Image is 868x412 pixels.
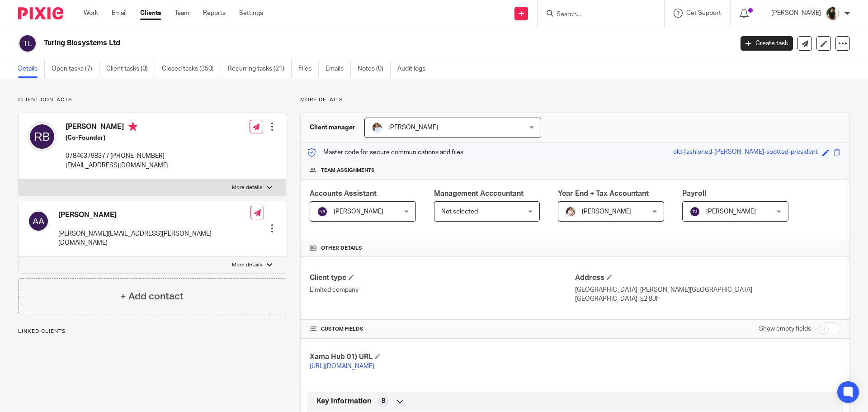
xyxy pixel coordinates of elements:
a: Settings [239,9,263,18]
img: svg%3E [317,206,328,217]
span: [PERSON_NAME] [334,208,383,215]
i: Primary [128,122,137,131]
h4: Address [575,273,840,283]
p: Master code for secure communications and files [307,148,463,157]
h4: Xama Hub 01) URL [310,352,575,362]
img: svg%3E [28,122,57,151]
p: [PERSON_NAME] [771,9,821,18]
img: svg%3E [18,34,37,53]
h4: + Add contact [120,289,184,303]
div: old-fashioned-[PERSON_NAME]-spotted-president [673,147,818,158]
img: Pixie [18,7,63,19]
h4: [PERSON_NAME] [66,122,169,133]
span: Get Support [686,10,721,16]
a: Closed tasks (350) [162,60,221,78]
img: Kayleigh%20Henson.jpeg [565,206,576,217]
h4: CUSTOM FIELDS [310,326,575,333]
a: Open tasks (7) [52,60,99,78]
p: [GEOGRAPHIC_DATA], [PERSON_NAME][GEOGRAPHIC_DATA] [575,285,840,294]
p: [PERSON_NAME][EMAIL_ADDRESS][PERSON_NAME][DOMAIN_NAME] [58,229,250,248]
p: 07846379837 / [PHONE_NUMBER] [66,152,169,161]
a: Details [18,60,45,78]
img: Janice%20Tang.jpeg [826,6,840,21]
a: Notes (0) [358,60,391,78]
span: [PERSON_NAME] [582,208,632,215]
p: More details [232,261,262,269]
p: [GEOGRAPHIC_DATA], E2 8JF [575,294,840,303]
span: Not selected [441,208,478,215]
p: Limited company [310,285,575,294]
span: 8 [382,397,385,406]
h4: [PERSON_NAME] [58,210,250,220]
p: Linked clients [18,328,286,335]
img: svg%3E [689,206,700,217]
input: Search [556,11,637,19]
span: Other details [321,245,362,252]
a: Files [298,60,319,78]
span: Team assignments [321,167,375,174]
h3: Client manager [310,123,355,132]
p: [EMAIL_ADDRESS][DOMAIN_NAME] [66,161,169,170]
img: svg%3E [28,210,49,232]
h5: (Co-Founder) [66,133,169,142]
span: Accounts Assistant [310,190,377,197]
span: [PERSON_NAME] [388,124,438,131]
a: Reports [203,9,226,18]
p: Client contacts [18,96,286,104]
p: More details [232,184,262,191]
a: Emails [325,60,351,78]
a: Clients [140,9,161,18]
span: [PERSON_NAME] [706,208,756,215]
h2: Turing Biosystems Ltd [44,38,590,48]
a: Audit logs [397,60,432,78]
h4: Client type [310,273,575,283]
a: Create task [741,36,793,51]
a: [URL][DOMAIN_NAME] [310,363,374,369]
a: Work [84,9,98,18]
a: Recurring tasks (21) [228,60,292,78]
a: Email [112,9,127,18]
a: Client tasks (0) [106,60,155,78]
span: Year End + Tax Accountant [558,190,649,197]
p: More details [300,96,850,104]
span: Management Acccountant [434,190,524,197]
a: Team [175,9,189,18]
label: Show empty fields [759,324,811,333]
span: Key Information [316,397,371,406]
img: sarah-royle.jpg [372,122,382,133]
span: Payroll [682,190,706,197]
